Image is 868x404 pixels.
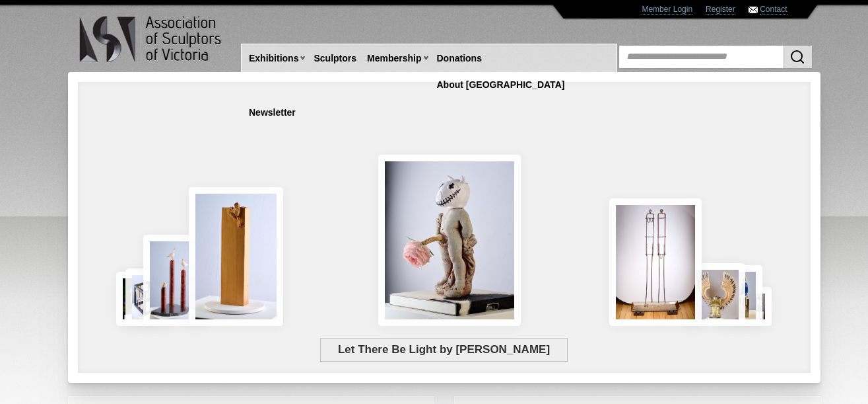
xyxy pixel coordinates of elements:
img: logo.png [79,13,224,65]
a: Membership [362,46,426,71]
img: Lorica Plumata (Chrysus) [686,263,746,326]
a: Sculptors [308,46,362,71]
a: Member Login [642,5,692,15]
a: Donations [432,46,487,71]
img: Let There Be Light [378,155,521,326]
a: Contact [760,5,787,15]
img: Search [789,49,805,65]
img: Contact ASV [749,7,758,13]
a: Exhibitions [244,46,304,71]
a: About [GEOGRAPHIC_DATA] [432,73,570,97]
img: Swingers [609,198,702,326]
a: Newsletter [244,101,301,125]
span: Let There Be Light by [PERSON_NAME] [320,338,567,362]
a: Register [706,5,735,15]
img: Little Frog. Big Climb [189,187,283,326]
